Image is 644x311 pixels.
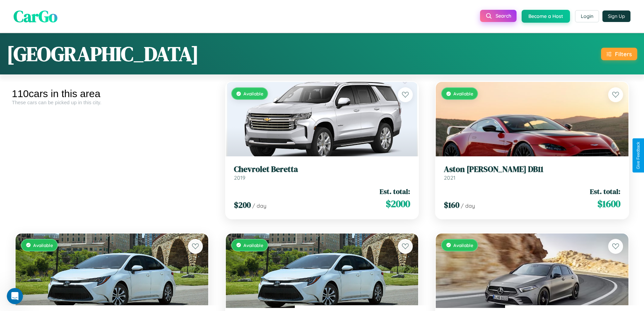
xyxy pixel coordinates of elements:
[602,10,630,22] button: Sign Up
[601,48,637,60] button: Filters
[461,202,475,209] span: / day
[380,186,410,196] span: Est. total:
[522,10,570,23] button: Become a Host
[444,164,620,174] h3: Aston [PERSON_NAME] DB11
[7,40,199,68] h1: [GEOGRAPHIC_DATA]
[7,288,23,304] iframe: Intercom live chat
[14,5,57,27] span: CarGo
[615,50,632,58] div: Filters
[444,199,459,210] span: $ 160
[234,164,410,174] h3: Chevrolet Beretta
[496,13,511,19] span: Search
[12,99,212,105] div: These cars can be picked up in this city.
[636,142,641,169] div: Give Feedback
[597,197,620,210] span: $ 1600
[590,186,620,196] span: Est. total:
[453,91,473,96] span: Available
[386,197,410,210] span: $ 2000
[234,199,251,210] span: $ 200
[243,242,263,248] span: Available
[444,164,620,181] a: Aston [PERSON_NAME] DB112021
[12,88,212,99] div: 110 cars in this area
[252,202,266,209] span: / day
[243,91,263,96] span: Available
[575,10,599,22] button: Login
[33,242,53,248] span: Available
[453,242,473,248] span: Available
[234,174,245,181] span: 2019
[480,10,517,22] button: Search
[444,174,455,181] span: 2021
[234,164,410,181] a: Chevrolet Beretta2019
